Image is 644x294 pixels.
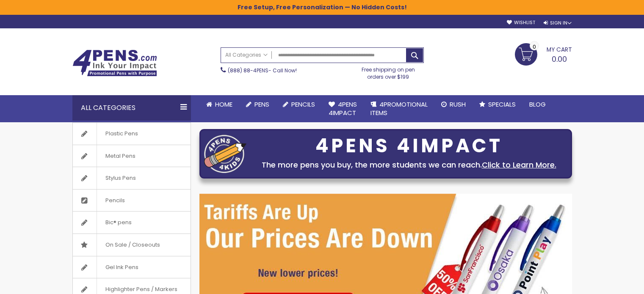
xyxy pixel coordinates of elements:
span: Home [215,100,232,109]
a: Wishlist [507,19,535,26]
span: 0.00 [552,54,567,64]
a: 0.00 0 [515,43,572,64]
div: 4PENS 4IMPACT [251,137,567,155]
a: 4Pens4impact [322,95,364,123]
span: Specials [488,100,516,109]
span: Blog [529,100,546,109]
a: Metal Pens [73,145,191,167]
div: Sign In [544,20,572,26]
span: Stylus Pens [97,167,144,189]
span: Pencils [291,100,315,109]
span: 0 [533,43,536,51]
span: Bic® pens [97,212,140,234]
a: Gel Ink Pens [73,256,191,278]
a: All Categories [221,48,272,62]
a: (888) 88-4PENS [228,67,268,74]
span: 4PROMOTIONAL ITEMS [370,100,428,117]
span: Pens [254,100,269,109]
a: Pencils [276,95,322,114]
span: Metal Pens [97,145,144,167]
div: All Categories [72,95,191,121]
span: On Sale / Closeouts [97,234,169,256]
a: Specials [473,95,522,114]
a: Plastic Pens [73,123,191,145]
a: Bic® pens [73,212,191,234]
a: Click to Learn More. [482,159,556,170]
img: 4Pens Custom Pens and Promotional Products [72,49,157,77]
a: Stylus Pens [73,167,191,189]
a: Blog [522,95,553,114]
span: 4Pens 4impact [329,100,357,117]
div: Free shipping on pen orders over $199 [353,63,424,80]
a: 4PROMOTIONALITEMS [364,95,434,123]
span: - Call Now! [228,67,297,74]
span: Plastic Pens [97,123,146,145]
span: Rush [450,100,466,109]
span: All Categories [225,52,268,58]
span: Gel Ink Pens [97,256,147,278]
a: Pencils [73,190,191,212]
img: four_pen_logo.png [204,135,246,173]
a: Rush [434,95,473,114]
a: On Sale / Closeouts [73,234,191,256]
a: Home [199,95,239,114]
span: Pencils [97,190,133,212]
a: Pens [239,95,276,114]
div: The more pens you buy, the more students we can reach. [251,159,567,171]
